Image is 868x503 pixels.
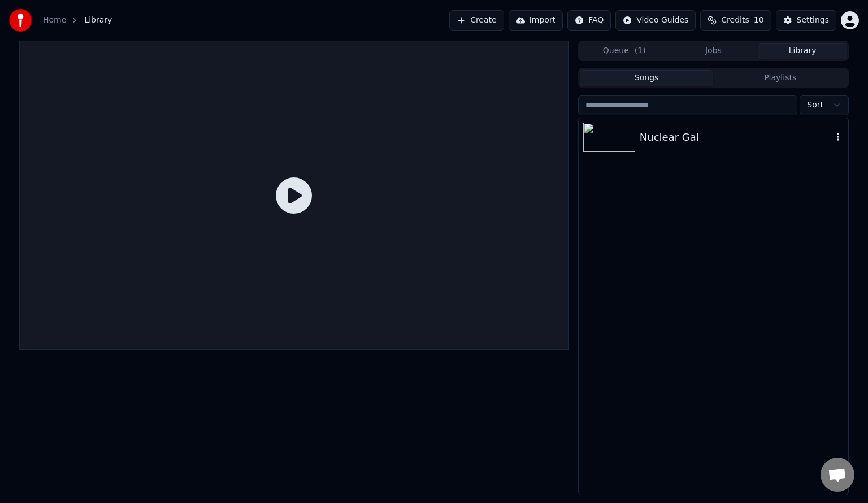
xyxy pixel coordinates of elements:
button: Queue [580,43,669,59]
div: Open chat [821,458,854,492]
div: Nuclear Gal [640,129,832,145]
button: Credits10 [700,10,771,31]
button: Video Guides [615,10,696,31]
button: FAQ [567,10,611,31]
span: Credits [721,15,749,26]
button: Import [509,10,563,31]
button: Songs [580,70,714,86]
div: Settings [797,15,829,26]
button: Create [449,10,504,31]
button: Settings [776,10,836,31]
img: youka [9,9,32,32]
button: Jobs [669,43,758,59]
button: Playlists [713,70,847,86]
span: 10 [754,15,764,26]
span: Library [84,15,112,26]
span: ( 1 ) [635,45,646,57]
span: Sort [807,99,823,111]
nav: breadcrumb [43,15,112,26]
a: Home [43,15,66,26]
button: Library [758,43,847,59]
